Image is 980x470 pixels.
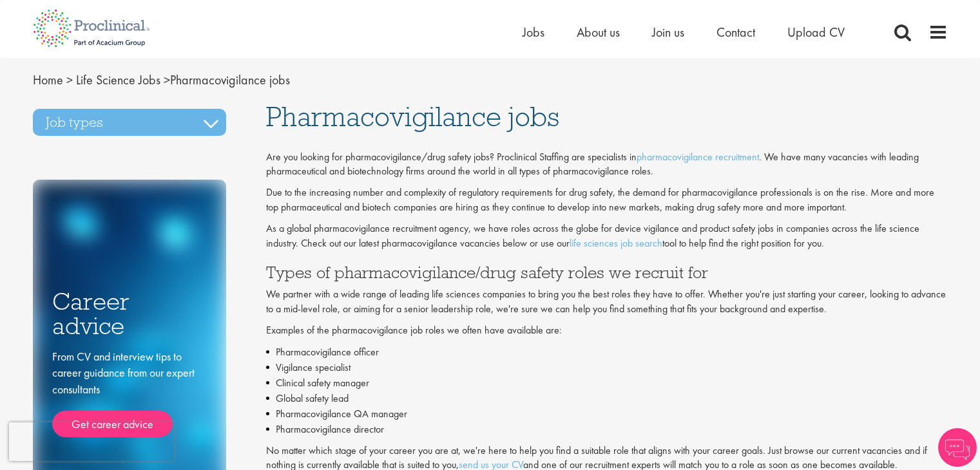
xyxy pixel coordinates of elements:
a: Get career advice [52,411,173,438]
h3: Types of pharmacovigilance/drug safety roles we recruit for [266,264,948,281]
span: Pharmacovigilance jobs [266,99,559,134]
a: life sciences job search [570,236,662,250]
a: Jobs [523,24,544,41]
p: We partner with a wide range of leading life sciences companies to bring you the best roles they ... [266,287,948,317]
span: > [164,71,170,88]
a: breadcrumb link to Home [33,71,63,88]
p: Examples of the pharmacovigilance job roles we often have available are: [266,323,948,338]
a: Join us [652,24,684,41]
li: Pharmacovigilance director [266,422,948,437]
iframe: reCAPTCHA [9,422,174,461]
li: Global safety lead [266,391,948,406]
p: As a global pharmacovigilance recruitment agency, we have roles across the globe for device vigil... [266,221,948,251]
li: Vigilance specialist [266,360,948,375]
a: Contact [716,24,755,41]
li: Pharmacovigilance QA manager [266,406,948,422]
h3: Job types [33,109,226,136]
p: Due to the increasing number and complexity of regulatory requirements for drug safety, the deman... [266,185,948,215]
img: Chatbot [938,428,977,467]
a: breadcrumb link to Life Science Jobs [76,71,160,88]
li: Clinical safety manager [266,375,948,391]
a: About us [577,24,620,41]
p: Are you looking for pharmacovigilance/drug safety jobs? Proclinical Staffing are specialists in .... [266,150,948,180]
li: Pharmacovigilance officer [266,344,948,360]
span: > [66,71,73,88]
a: Upload CV [787,24,845,41]
span: Pharmacovigilance jobs [33,71,290,88]
div: From CV and interview tips to career guidance from our expert consultants [52,348,207,438]
h3: Career advice [52,289,207,339]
